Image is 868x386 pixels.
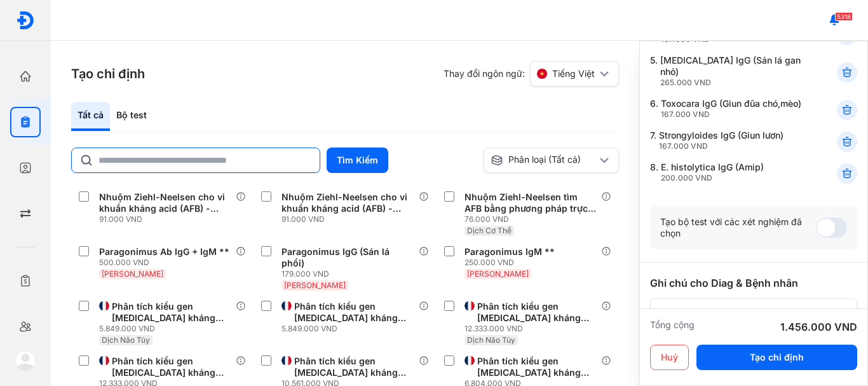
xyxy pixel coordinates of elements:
[661,109,801,120] div: 167.000 VND
[110,102,153,131] div: Bộ test
[835,12,853,21] span: 5318
[102,269,163,279] span: [PERSON_NAME]
[281,246,413,269] div: Paragonimus IgG (Sán lá phổi)
[281,191,413,214] div: Nhuộm Ziehl-Neelsen cho vi khuẩn kháng acid (AFB) - mẫu thứ 2
[99,191,231,214] div: Nhuộm Ziehl-Neelsen cho vi khuẩn kháng acid (AFB) - mẫu thứ 1
[467,269,529,279] span: [PERSON_NAME]
[465,214,601,224] div: 76.000 VND
[327,148,388,173] button: Tìm Kiếm
[15,350,36,371] img: logo
[660,55,806,88] div: [MEDICAL_DATA] IgG (Sán lá gan nhỏ)
[650,98,806,120] div: 6.
[465,258,560,268] div: 250.000 VND
[281,269,418,279] div: 179.000 VND
[661,162,764,183] div: E. histolytica IgG (Amip)
[284,280,346,290] span: [PERSON_NAME]
[99,324,236,334] div: 5.849.000 VND
[477,301,596,324] div: Phân tích kiểu gen [MEDICAL_DATA] kháng thuốc ([MEDICAL_DATA] & RT) [Dịch Não Tủy] **
[650,130,806,151] div: 7.
[294,355,413,378] div: Phân tích kiểu gen [MEDICAL_DATA] kháng thuốc ([MEDICAL_DATA] & RT) [Máu Toàn Phần] **
[650,345,689,370] button: Huỷ
[465,324,601,334] div: 12.333.000 VND
[780,319,857,334] div: 1.456.000 VND
[467,226,512,235] span: Dịch Cơ Thể
[112,355,231,378] div: Phân tích kiểu gen [MEDICAL_DATA] kháng thuốc ([MEDICAL_DATA] & RT) [Huyết Tương] **
[650,275,857,291] div: Ghi chú cho Diag & Bệnh nhân
[71,65,145,83] h3: Tạo chỉ định
[294,301,413,324] div: Phân tích kiểu gen [MEDICAL_DATA] kháng thuốc (Integrase) [Huyết Tương] **
[99,258,234,268] div: 500.000 VND
[661,173,764,183] div: 200.000 VND
[444,61,619,86] div: Thay đổi ngôn ngữ:
[659,141,783,151] div: 167.000 VND
[465,246,555,258] div: Paragonimus IgM **
[650,319,695,334] div: Tổng cộng
[650,55,806,88] div: 5.
[102,335,150,345] span: Dịch Não Tủy
[659,130,783,151] div: Strongyloides IgG (Giun lươn)
[99,246,229,258] div: Paragonimus Ab IgG + IgM **
[281,214,418,224] div: 91.000 VND
[552,68,595,79] span: Tiếng Việt
[112,301,231,324] div: Phân tích kiểu gen [MEDICAL_DATA] kháng thuốc (Integrase) [Dịch Não Tủy] **
[661,98,801,120] div: Toxocara IgG (Giun đũa chó,mèo)
[16,11,35,30] img: logo
[491,154,597,167] div: Phân loại (Tất cả)
[660,216,817,239] div: Tạo bộ test với các xét nghiệm đã chọn
[650,162,806,183] div: 8.
[281,324,418,334] div: 5.849.000 VND
[660,78,806,88] div: 265.000 VND
[99,214,236,224] div: 91.000 VND
[71,102,110,131] div: Tất cả
[696,345,857,370] button: Tạo chỉ định
[477,355,596,378] div: Phân tích kiểu gen [MEDICAL_DATA] kháng thuốc on Proviral DNA (Integrase) [Máu Toàn Phần] **
[465,191,596,214] div: Nhuộm Ziehl-Neelsen tìm AFB bằng phương pháp trực tiếp
[467,335,515,345] span: Dịch Não Tủy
